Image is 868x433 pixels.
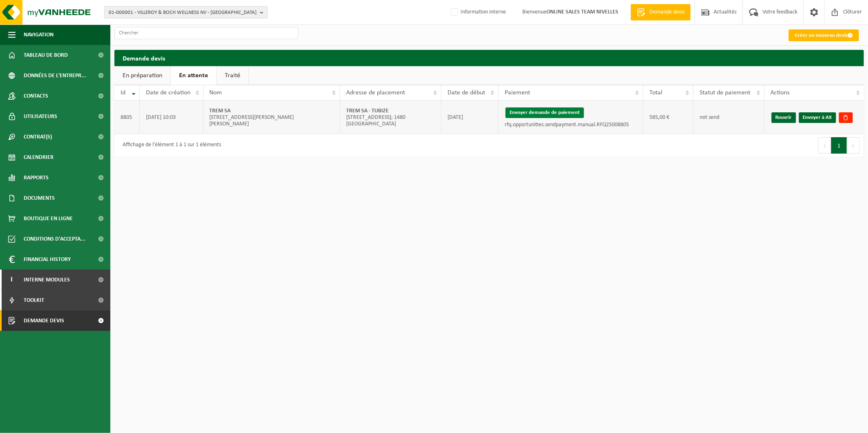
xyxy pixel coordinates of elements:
span: Demande devis [24,310,64,331]
a: Créer un nouveau devis [789,29,859,41]
a: Demande devis [631,4,691,20]
button: 1 [831,137,847,154]
label: Information interne [449,6,506,18]
span: Id [121,89,125,96]
strong: TREM SA [210,108,231,114]
span: Calendrier [24,147,54,167]
span: Date de début [447,89,485,96]
span: Demande devis [647,8,687,16]
td: [DATE] 10:03 [140,100,203,134]
td: 585,00 € [643,100,694,134]
span: Statut de paiement [700,89,750,96]
span: I [8,270,16,290]
a: En préparation [114,66,170,85]
span: Toolkit [24,290,44,310]
span: Interne modules [24,270,70,290]
div: Affichage de l'élément 1 à 1 sur 1 éléments [119,138,221,153]
span: Boutique en ligne [24,208,73,229]
h2: Demande devis [114,50,864,66]
button: Next [847,137,860,154]
strong: TREM SA - TUBIZE [346,108,389,114]
span: Contacts [24,86,48,106]
button: 01-000001 - VILLEROY & BOCH WELLNESS NV - [GEOGRAPHIC_DATA] [104,6,268,18]
button: Envoyer demande de paiement [506,107,584,118]
span: Nom [210,89,222,96]
span: 01-000001 - VILLEROY & BOCH WELLNESS NV - [GEOGRAPHIC_DATA] [109,7,257,19]
span: Total [649,89,662,96]
td: [STREET_ADDRESS]; 1480 [GEOGRAPHIC_DATA] [340,100,441,134]
span: Contrat(s) [24,127,52,147]
span: Adresse de placement [346,89,405,96]
span: Documents [24,188,55,208]
a: Traité [217,66,248,85]
span: Rapports [24,167,49,188]
input: Chercher [114,27,298,39]
span: Paiement [505,89,530,96]
td: [STREET_ADDRESS][PERSON_NAME][PERSON_NAME] [204,100,340,134]
strong: ONLINE SALES TEAM NIVELLES [546,9,618,15]
a: Rouvrir [772,112,796,123]
span: Conditions d'accepta... [24,229,85,249]
span: Utilisateurs [24,106,57,127]
span: Tableau de bord [24,45,68,65]
span: Date de création [146,89,190,96]
td: 8805 [114,100,140,134]
span: Navigation [24,25,54,45]
span: Données de l'entrepr... [24,65,86,86]
span: not send [700,114,719,121]
span: Actions [771,89,790,96]
td: [DATE] [441,100,499,134]
a: Envoyer à AX [799,112,836,123]
span: Financial History [24,249,71,270]
a: En attente [171,66,216,85]
button: Previous [818,137,831,154]
p: rfq.opportunities.sendpayment.manual.RFQ25008805 [505,122,637,128]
